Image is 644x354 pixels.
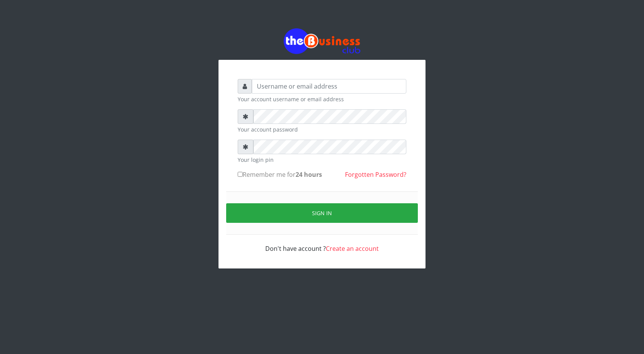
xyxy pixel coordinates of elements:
[345,170,406,179] a: Forgotten Password?
[226,203,418,223] button: Sign in
[238,172,243,177] input: Remember me for24 hours
[238,156,406,164] small: Your login pin
[252,79,406,94] input: Username or email address
[326,244,379,253] a: Create an account
[296,170,322,179] b: 24 hours
[238,170,322,179] label: Remember me for
[238,125,406,133] small: Your account password
[238,95,406,103] small: Your account username or email address
[238,235,406,253] div: Don't have account ?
